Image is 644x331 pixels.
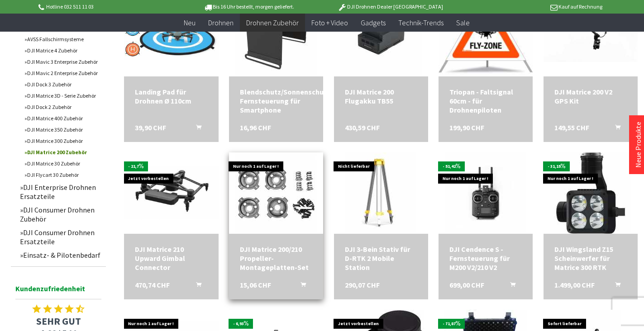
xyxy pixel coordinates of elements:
img: DJI Matrice 210 Upward Gimbal Connector [124,166,218,219]
a: DJI Matrice 200 V2 GPS Kit 149,55 CHF In den Warenkorb [554,87,627,105]
a: Drohnen Zubehör [240,14,305,32]
a: DJI Dock 2 Zubehör [20,101,106,113]
a: DJI 3-Bein Stativ für D-RTK 2 Mobile Station 290,07 CHF [345,245,417,272]
a: DJI Matrice 200/210 Propeller-Montageplatten-Set 15,06 CHF In den Warenkorb [240,245,312,272]
button: In den Warenkorb [604,280,626,292]
a: DJI Consumer Drohnen Ersatzteile [15,226,106,248]
a: DJI Matrice 300 Zubehör [20,135,106,147]
span: 15,06 CHF [240,280,271,289]
span: 290,07 CHF [345,280,380,289]
a: DJI Matrice 3D - Serie Zubehör [20,90,106,101]
div: Blendschutz/Sonnenschutz Fernsteuerung für Smartphone [240,87,312,114]
span: Drohnen [208,18,234,27]
span: Technik-Trends [398,18,444,27]
a: Neu [177,14,202,32]
span: 1.499,00 CHF [554,280,595,289]
a: DJI Wingsland Z15 Scheinwerfer für Matrice 300 RTK 1.499,00 CHF In den Warenkorb [554,245,627,272]
span: Neu [184,18,196,27]
a: Landing Pad für Drohnen Ø 110cm 39,90 CHF In den Warenkorb [135,87,207,105]
span: Sale [456,18,470,27]
button: In den Warenkorb [185,123,207,135]
img: DJI Wingsland Z15 Scheinwerfer für Matrice 300 RTK [550,152,631,234]
span: SEHR GUT [11,315,106,327]
a: Drohnen [202,14,240,32]
a: DJI Matrice 350 Zubehör [20,124,106,135]
a: Triopan - Faltsignal 60cm - für Drohnenpiloten 199,90 CHF [449,87,522,114]
div: Landing Pad für Drohnen Ø 110cm [135,87,207,105]
a: DJI Matrice 210 Upward Gimbal Connector 470,74 CHF In den Warenkorb [135,245,207,272]
a: DJI Dock 3 Zubehör [20,79,106,90]
div: DJI Wingsland Z15 Scheinwerfer für Matrice 300 RTK [554,245,627,272]
a: Neue Produkte [634,122,643,168]
div: DJI 3-Bein Stativ für D-RTK 2 Mobile Station [345,245,417,272]
span: 430,59 CHF [345,123,380,132]
img: DJI Cendence S - Fernsteuerung für M200 V2/210 V2 [445,152,526,234]
span: Kundenzufriedenheit [15,283,101,299]
p: Bis 16 Uhr bestellt, morgen geliefert. [178,1,320,12]
span: 470,74 CHF [135,280,170,289]
a: DJI Matrice 200 Flugakku TB55 430,59 CHF [345,87,417,105]
a: AVSS Fallschirmsysteme [20,33,106,45]
a: DJI Flycart 30 Zubehör [20,169,106,180]
a: DJI Consumer Drohnen Zubehör [15,203,106,226]
span: 39,90 CHF [135,123,166,132]
p: Kauf auf Rechnung [461,1,602,12]
span: Gadgets [361,18,386,27]
div: DJI Matrice 200 V2 GPS Kit [554,87,627,105]
img: Landing Pad für Drohnen Ø 110cm [124,11,218,60]
a: DJI Matrice 200 Zubehör [20,147,106,158]
a: Foto + Video [305,14,354,32]
div: DJI Matrice 200 Flugakku TB55 [345,87,417,105]
span: 16,96 CHF [240,123,271,132]
a: Einsatz- & Pilotenbedarf [15,248,106,262]
button: In den Warenkorb [604,123,626,135]
a: Technik-Trends [392,14,450,32]
a: Gadgets [354,14,392,32]
a: DJI Matrice 4 Zubehör [20,45,106,56]
img: DJI Matrice 200/210 Propeller-Montageplatten-Set [235,152,317,234]
button: In den Warenkorb [185,280,207,292]
a: Blendschutz/Sonnenschutz Fernsteuerung für Smartphone 16,96 CHF [240,87,312,114]
div: DJI Cendence S - Fernsteuerung für M200 V2/210 V2 [449,245,522,272]
div: DJI Matrice 200/210 Propeller-Montageplatten-Set [240,245,312,272]
a: DJI Matrice 400 Zubehör [20,113,106,124]
button: In den Warenkorb [499,280,521,292]
button: In den Warenkorb [290,280,311,292]
img: DJI Matrice 200 V2 GPS Kit [544,9,638,62]
a: DJI Cendence S - Fernsteuerung für M200 V2/210 V2 699,00 CHF In den Warenkorb [449,245,522,272]
img: DJI 3-Bein Stativ für D-RTK 2 Mobile Station [345,152,416,234]
p: DJI Drohnen Dealer [GEOGRAPHIC_DATA] [320,1,461,12]
span: 199,90 CHF [449,123,484,132]
div: DJI Matrice 210 Upward Gimbal Connector [135,245,207,272]
span: 149,55 CHF [554,123,589,132]
a: DJI Enterprise Drohnen Ersatzteile [15,180,106,203]
span: Drohnen Zubehör [246,18,299,27]
span: Foto + Video [311,18,348,27]
p: Hotline 032 511 11 03 [37,1,178,12]
a: DJI Matrice 30 Zubehör [20,158,106,169]
a: DJI Mavic 3 Enterprise Zubehör [20,56,106,67]
a: Sale [450,14,476,32]
a: DJI Mavic 2 Enterprise Zubehör [20,67,106,79]
div: Triopan - Faltsignal 60cm - für Drohnenpiloten [449,87,522,114]
span: 699,00 CHF [449,280,484,289]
